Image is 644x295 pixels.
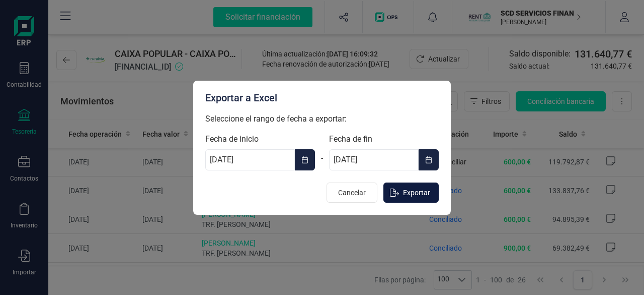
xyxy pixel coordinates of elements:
[329,149,419,170] input: dd/mm/aaaa
[205,113,439,125] p: Seleccione el rango de fecha a exportar:
[315,146,329,170] div: -
[327,183,377,203] button: Cancelar
[205,133,315,145] label: Fecha de inicio
[383,183,439,203] button: Exportar
[329,133,439,145] label: Fecha de fin
[338,188,366,198] span: Cancelar
[419,149,439,170] button: Choose Date
[295,149,315,170] button: Choose Date
[205,149,295,170] input: dd/mm/aaaa
[403,188,430,198] span: Exportar
[205,91,439,105] div: Exportar a Excel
